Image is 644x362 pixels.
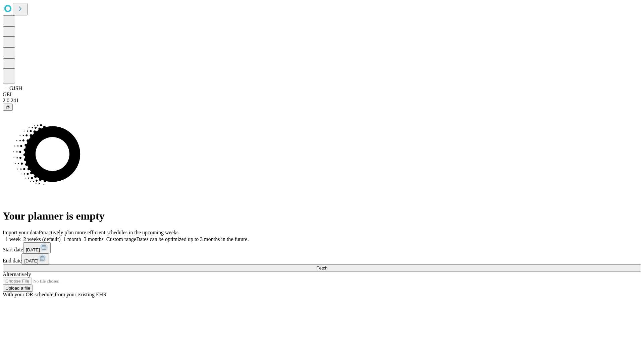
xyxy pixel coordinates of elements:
span: Fetch [316,265,327,270]
span: Dates can be optimized up to 3 months in the future. [136,236,249,242]
button: Fetch [3,264,641,271]
span: Import your data [3,230,39,235]
span: [DATE] [24,258,38,263]
span: [DATE] [26,247,40,252]
span: 1 week [5,236,21,242]
div: GEI [3,92,641,98]
span: Custom range [106,236,136,242]
button: Upload a file [3,285,33,292]
div: Start date [3,242,641,253]
span: 1 month [63,236,81,242]
span: GJSH [9,85,22,91]
div: End date [3,253,641,264]
div: 2.0.241 [3,98,641,104]
span: 3 months [84,236,104,242]
button: [DATE] [23,242,51,253]
span: 2 weeks (default) [23,236,61,242]
span: With your OR schedule from your existing EHR [3,292,107,297]
span: Proactively plan more efficient schedules in the upcoming weeks. [39,230,180,235]
button: @ [3,104,13,111]
span: Alternatively [3,271,31,277]
button: [DATE] [21,253,49,264]
span: @ [5,105,10,110]
h1: Your planner is empty [3,210,641,222]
